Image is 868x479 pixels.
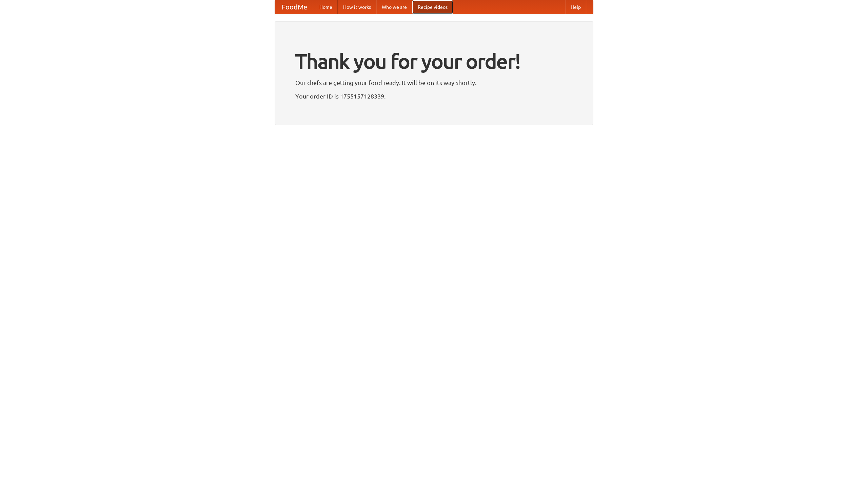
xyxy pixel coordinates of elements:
p: Our chefs are getting your food ready. It will be on its way shortly. [295,78,573,88]
a: Home [314,0,338,14]
a: Help [565,0,586,14]
a: Recipe videos [412,0,453,14]
a: How it works [338,0,376,14]
a: FoodMe [275,0,314,14]
p: Your order ID is 1755157128339. [295,91,573,101]
a: Who we are [376,0,412,14]
h1: Thank you for your order! [295,45,573,78]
